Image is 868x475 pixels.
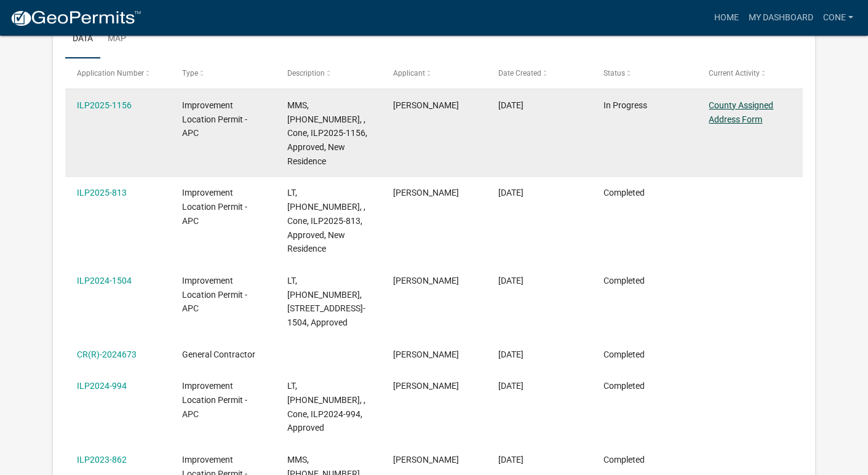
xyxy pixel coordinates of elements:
[603,455,645,465] span: Completed
[287,276,365,327] span: LT, 007-062-010, 6432 E WACO DR, Cone, ILP2024-1504, Approved
[697,58,802,88] datatable-header-cell: Current Activity
[498,455,524,465] span: 07/31/2023
[603,100,647,110] span: In Progress
[100,20,133,59] a: Map
[170,58,276,88] datatable-header-cell: Type
[498,188,524,198] span: 07/07/2025
[276,58,381,88] datatable-header-cell: Description
[393,69,425,78] span: Applicant
[603,276,645,285] span: Completed
[818,6,858,30] a: Cone
[182,188,247,226] span: Improvement Location Permit - APC
[287,381,365,433] span: LT, 010-107-280, , Cone, ILP2024-994, Approved
[498,349,524,359] span: 12/10/2024
[603,381,645,391] span: Completed
[77,69,144,78] span: Application Number
[393,188,459,198] span: Dana
[77,276,132,285] a: ILP2024-1504
[77,381,127,391] a: ILP2024-994
[182,69,198,78] span: Type
[744,6,818,30] a: My Dashboard
[487,58,592,88] datatable-header-cell: Date Created
[393,276,459,285] span: Dana
[65,20,100,59] a: Data
[182,276,247,314] span: Improvement Location Permit - APC
[603,188,645,198] span: Completed
[77,188,127,198] a: ILP2025-813
[182,100,247,138] span: Improvement Location Permit - APC
[381,58,486,88] datatable-header-cell: Applicant
[498,381,524,391] span: 08/22/2024
[287,100,367,166] span: MMS, 010-107-292, , Cone, ILP2025-1156, Approved, New Residence
[393,381,459,391] span: Dana
[498,69,541,78] span: Date Created
[77,349,137,359] a: CR(R)-2024673
[603,69,625,78] span: Status
[287,188,365,253] span: LT, 010-107-278, , Cone, ILP2025-813, Approved, New Residence
[709,69,760,78] span: Current Activity
[77,455,127,465] a: ILP2023-862
[393,349,459,359] span: Dana
[592,58,697,88] datatable-header-cell: Status
[709,6,744,30] a: Home
[498,100,524,110] span: 09/14/2025
[182,381,247,419] span: Improvement Location Permit - APC
[709,100,773,124] a: County Assigned Address Form
[393,455,459,465] span: Dana
[287,69,325,78] span: Description
[603,349,645,359] span: Completed
[77,100,132,110] a: ILP2025-1156
[182,349,255,359] span: General Contractor
[393,100,459,110] span: Dana
[498,276,524,285] span: 12/10/2024
[65,58,170,88] datatable-header-cell: Application Number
